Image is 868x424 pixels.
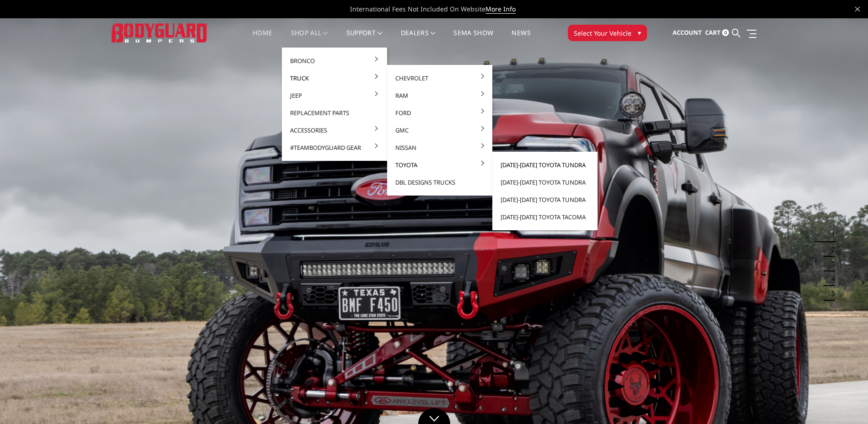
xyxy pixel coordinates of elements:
[496,191,594,208] a: [DATE]-[DATE] Toyota Tundra
[291,30,328,48] a: shop all
[826,242,835,257] button: 2 of 5
[286,52,383,69] a: Bronco
[826,286,835,301] button: 5 of 5
[391,174,489,191] a: DBL Designs Trucks
[391,87,489,104] a: Ram
[673,21,702,45] a: Account
[391,122,489,139] a: GMC
[673,28,702,37] span: Account
[391,104,489,122] a: Ford
[574,28,631,38] span: Select Your Vehicle
[401,30,436,48] a: Dealers
[286,69,383,87] a: Truck
[496,208,594,226] a: [DATE]-[DATE] Toyota Tacoma
[485,5,516,14] a: More Info
[391,156,489,174] a: Toyota
[568,25,647,41] button: Select Your Vehicle
[286,139,383,156] a: #TeamBodyguard Gear
[826,257,835,271] button: 3 of 5
[496,174,594,191] a: [DATE]-[DATE] Toyota Tundra
[638,28,641,37] span: ▾
[705,21,729,45] a: Cart 0
[112,23,208,42] img: BODYGUARD BUMPERS
[391,139,489,156] a: Nissan
[346,30,383,48] a: Support
[418,408,450,424] a: Click to Down
[453,30,493,48] a: SEMA Show
[286,122,383,139] a: Accessories
[286,87,383,104] a: Jeep
[286,104,383,122] a: Replacement Parts
[705,28,721,37] span: Cart
[826,228,835,242] button: 1 of 5
[512,30,530,48] a: News
[496,156,594,174] a: [DATE]-[DATE] Toyota Tundra
[722,29,729,36] span: 0
[822,380,868,424] iframe: Chat Widget
[391,69,489,87] a: Chevrolet
[253,30,272,48] a: Home
[826,271,835,286] button: 4 of 5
